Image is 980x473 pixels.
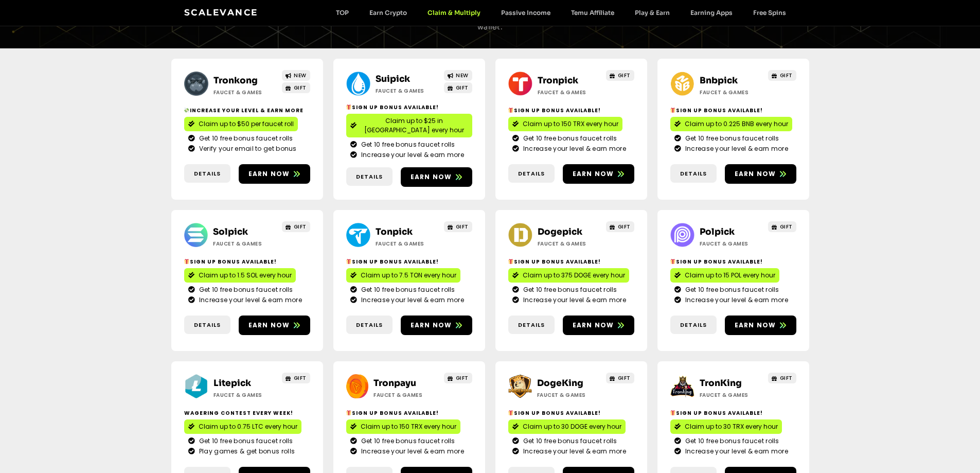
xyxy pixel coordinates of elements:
[521,447,626,456] span: Increase your level & earn more
[735,321,776,330] span: Earn now
[670,164,717,183] a: Details
[680,169,707,178] span: Details
[376,74,410,84] a: Suipick
[456,84,469,92] span: GIFT
[184,117,298,131] a: Claim up to $50 per faucet roll
[670,258,796,266] h2: Sign Up Bonus Available!
[508,316,555,335] a: Details
[683,436,779,446] span: Get 10 free bonus faucet rolls
[561,9,625,16] a: Temu Affiliate
[444,373,472,383] a: GIFT
[680,9,743,16] a: Earning Apps
[683,134,779,143] span: Get 10 free bonus faucet rolls
[361,271,456,280] span: Claim up to 7.5 TON every hour
[373,391,438,399] h2: Faucet & Games
[537,391,601,399] h2: Faucet & Games
[670,107,796,114] h2: Sign Up Bonus Available!
[294,84,307,92] span: GIFT
[508,117,622,131] a: Claim up to 150 TRX every hour
[685,271,775,280] span: Claim up to 15 POL every hour
[359,140,455,149] span: Get 10 free bonus faucet rolls
[700,240,764,248] h2: Faucet & Games
[538,75,578,86] a: Tronpick
[197,436,293,446] span: Get 10 free bonus faucet rolls
[618,223,631,231] span: GIFT
[197,144,297,153] span: Verify your email to get bonus
[359,9,417,16] a: Earn Crypto
[508,419,626,434] a: Claim up to 30 DOGE every hour
[743,9,796,16] a: Free Spins
[294,223,307,231] span: GIFT
[538,226,582,237] a: Dogepick
[248,321,290,330] span: Earn now
[356,321,383,329] span: Details
[606,221,634,232] a: GIFT
[768,70,796,81] a: GIFT
[282,373,310,383] a: GIFT
[213,89,278,96] h2: Faucet & Games
[239,164,310,184] a: Earn now
[197,134,293,143] span: Get 10 free bonus faucet rolls
[508,107,634,114] h2: Sign Up Bonus Available!
[184,259,189,264] img: 🎁
[456,72,469,79] span: NEW
[417,9,491,16] a: Claim & Multiply
[700,391,764,399] h2: Faucet & Games
[521,295,626,305] span: Increase your level & earn more
[683,144,788,153] span: Increase your level & earn more
[346,409,472,417] h2: Sign Up Bonus Available!
[508,108,513,113] img: 🎁
[683,285,779,294] span: Get 10 free bonus faucet rolls
[563,316,634,335] a: Earn now
[538,240,602,248] h2: Faucet & Games
[508,409,634,417] h2: Sign Up Bonus Available!
[359,150,464,160] span: Increase your level & earn more
[294,374,307,382] span: GIFT
[346,114,472,137] a: Claim up to $25 in [GEOGRAPHIC_DATA] every hour
[700,226,735,237] a: Polpick
[725,164,796,184] a: Earn now
[346,268,460,283] a: Claim up to 7.5 TON every hour
[625,9,680,16] a: Play & Earn
[685,119,788,129] span: Claim up to 0.225 BNB every hour
[359,285,455,294] span: Get 10 free bonus faucet rolls
[184,258,310,266] h2: Sign Up Bonus Available!
[523,119,618,129] span: Claim up to 150 TRX every hour
[213,240,277,248] h2: Faucet & Games
[373,378,416,389] a: Tronpayu
[670,316,717,335] a: Details
[184,316,230,335] a: Details
[606,373,634,383] a: GIFT
[523,271,625,280] span: Claim up to 375 DOGE every hour
[213,378,251,389] a: Litepick
[573,169,614,179] span: Earn now
[683,295,788,305] span: Increase your level & earn more
[184,164,230,183] a: Details
[780,374,793,382] span: GIFT
[456,223,469,231] span: GIFT
[680,321,707,329] span: Details
[618,374,631,382] span: GIFT
[359,436,455,446] span: Get 10 free bonus faucet rolls
[282,221,310,232] a: GIFT
[248,169,290,179] span: Earn now
[346,316,393,335] a: Details
[618,72,631,79] span: GIFT
[346,258,472,266] h2: Sign Up Bonus Available!
[670,259,675,264] img: 🎁
[521,285,617,294] span: Get 10 free bonus faucet rolls
[683,447,788,456] span: Increase your level & earn more
[563,164,634,184] a: Earn now
[359,295,464,305] span: Increase your level & earn more
[670,268,779,283] a: Claim up to 15 POL every hour
[346,410,351,415] img: 🎁
[670,117,792,131] a: Claim up to 0.225 BNB every hour
[700,378,742,389] a: TronKing
[239,316,310,335] a: Earn now
[184,107,310,114] h2: Increase your level & earn more
[521,144,626,153] span: Increase your level & earn more
[199,119,294,129] span: Claim up to $50 per faucet roll
[361,422,456,431] span: Claim up to 150 TRX every hour
[768,373,796,383] a: GIFT
[670,410,675,415] img: 🎁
